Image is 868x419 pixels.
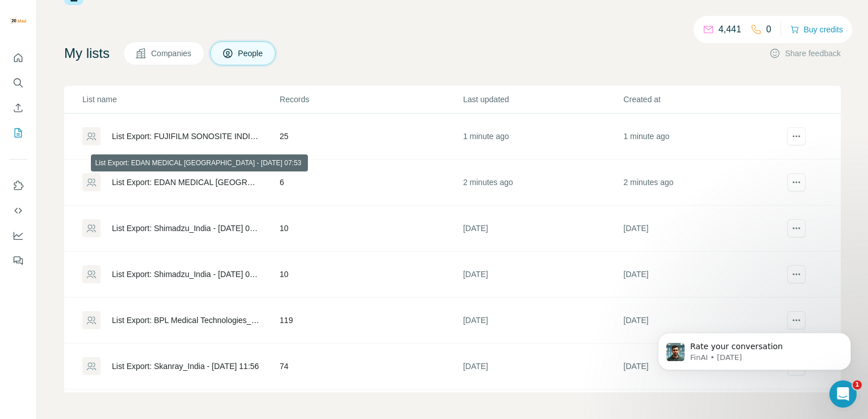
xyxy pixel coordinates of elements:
td: [DATE] [462,343,623,389]
td: 2 minutes ago [462,160,623,206]
td: 10 [279,206,462,252]
button: Buy credits [790,22,843,37]
button: Dashboard [9,225,27,246]
p: 0 [766,23,771,36]
td: [DATE] [462,252,623,298]
span: 1 [853,380,862,389]
button: actions [787,219,806,237]
p: Last updated [463,94,622,105]
button: Use Surfe API [9,200,27,221]
div: List Export: EDAN MEDICAL [GEOGRAPHIC_DATA] - [DATE] 07:53 [112,177,260,188]
button: My lists [9,123,27,143]
button: actions [787,127,806,145]
td: [DATE] [623,343,783,389]
td: 74 [279,343,462,389]
td: 2 minutes ago [623,160,783,206]
div: List Export: FUJIFILM SONOSITE INDIA - [DATE] 07:53 [112,131,260,142]
div: List Export: Shimadzu_India - [DATE] 07:07 [112,223,260,234]
iframe: Intercom notifications message [641,309,868,388]
p: List name [82,94,278,105]
button: Feedback [9,250,27,271]
td: 10 [279,252,462,298]
p: Records [279,94,462,105]
h4: My lists [64,44,110,62]
iframe: Intercom live chat [829,380,857,408]
td: [DATE] [462,206,623,252]
button: Share feedback [769,48,841,59]
td: 119 [279,298,462,343]
td: [DATE] [623,298,783,343]
button: actions [787,265,806,283]
span: People [238,48,264,59]
div: List Export: Shimadzu_India - [DATE] 05:58 [112,269,260,280]
div: List Export: BPL Medical Technologies_India - [DATE] 11:57 [112,315,260,326]
button: actions [787,173,806,191]
span: Companies [151,48,193,59]
button: Search [9,73,27,93]
p: Created at [624,94,783,105]
button: Enrich CSV [9,98,27,118]
button: Use Surfe on LinkedIn [9,175,27,196]
td: [DATE] [462,298,623,343]
p: 4,441 [719,23,741,36]
td: 25 [279,114,462,160]
td: [DATE] [623,252,783,298]
td: 6 [279,160,462,206]
td: 1 minute ago [623,114,783,160]
button: Quick start [9,48,27,68]
div: List Export: Skanray_India - [DATE] 11:56 [112,361,259,372]
td: 1 minute ago [462,114,623,160]
img: Avatar [9,11,27,30]
td: [DATE] [623,206,783,252]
